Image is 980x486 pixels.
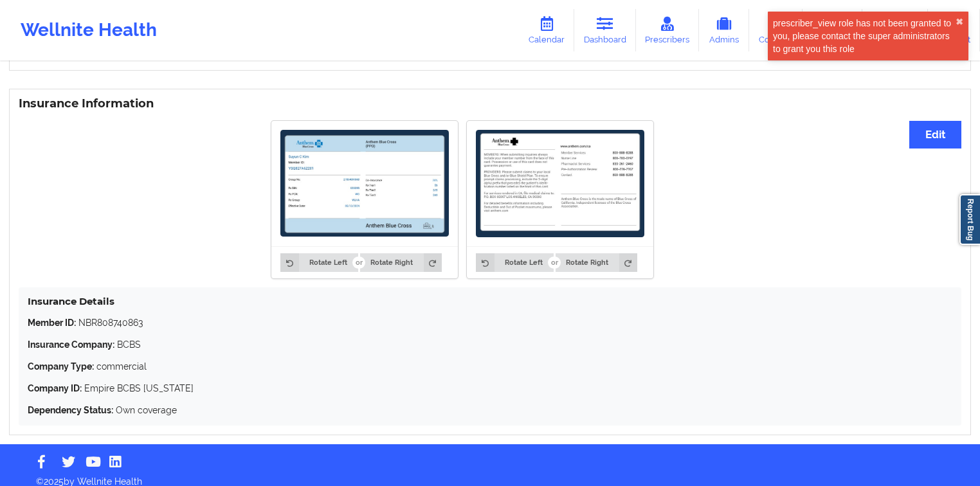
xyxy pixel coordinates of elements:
button: Edit [909,121,961,148]
button: Rotate Left [280,253,358,271]
button: Rotate Right [360,253,442,271]
p: Empire BCBS [US_STATE] [28,382,952,395]
a: Coaches [749,9,803,51]
button: Rotate Right [556,253,637,271]
strong: Insurance Company: [28,339,114,350]
h4: Insurance Details [28,295,952,307]
p: commercial [28,360,952,373]
p: Own coverage [28,404,952,417]
a: Dashboard [574,9,636,51]
img: Suyun Kim [280,130,449,237]
strong: Dependency Status: [28,405,113,415]
p: NBR808740863 [28,316,952,329]
a: Calendar [519,9,574,51]
strong: Member ID: [28,318,76,328]
img: Suyun Kim [476,130,644,237]
a: Prescribers [636,9,700,51]
button: close [956,17,963,27]
button: Rotate Left [476,253,553,271]
p: BCBS [28,338,952,351]
div: prescriber_view role has not been granted to you, please contact the super administrators to gran... [773,17,956,55]
h3: Insurance Information [19,96,961,111]
strong: Company ID: [28,383,82,393]
strong: Company Type: [28,361,94,372]
a: Report Bug [959,194,980,245]
a: Admins [699,9,749,51]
